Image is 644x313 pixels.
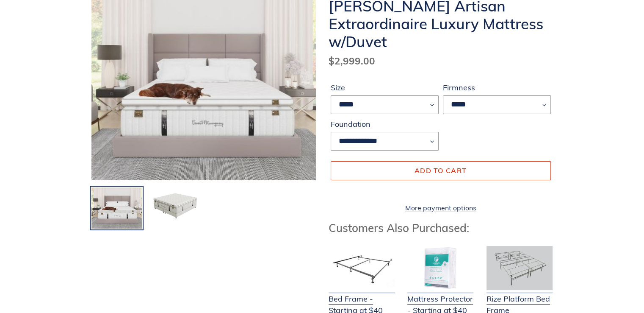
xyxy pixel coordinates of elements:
[149,187,201,222] img: Load image into Gallery viewer, artesian-extraordinaire-mattress
[329,55,375,67] span: $2,999.00
[331,203,551,213] a: More payment options
[331,118,439,130] label: Foundation
[486,246,553,290] img: Adjustable Base
[443,82,551,93] label: Firmness
[329,221,553,235] h3: Customers Also Purchased:
[91,187,143,229] img: Load image into Gallery viewer, artesian-extraordinaire-mattress
[331,82,439,93] label: Size
[415,166,467,175] span: Add to cart
[407,246,473,290] img: Mattress Protector
[331,161,551,180] button: Add to cart
[329,246,395,290] img: Bed Frame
